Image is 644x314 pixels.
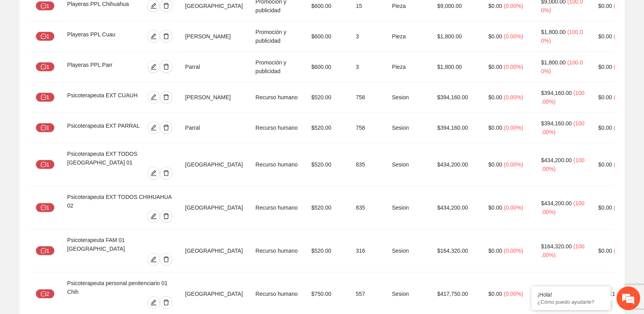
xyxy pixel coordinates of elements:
[67,236,172,253] div: Psicoterapeuta FAM 01 [GEOGRAPHIC_DATA]
[488,64,502,70] span: $0.00
[305,52,350,82] td: $600.00
[148,3,159,9] span: edit
[41,291,46,297] span: message
[488,94,502,100] span: $0.00
[148,64,159,70] span: edit
[160,210,172,223] button: delete
[179,143,249,186] td: [GEOGRAPHIC_DATA]
[598,64,612,70] span: $0.00
[249,82,305,113] td: Recurso humano
[160,253,172,266] button: delete
[598,291,629,297] span: $167,100.00
[160,256,172,263] span: delete
[614,204,633,211] span: ( 0.00% )
[614,3,633,9] span: ( 0.00% )
[46,106,109,185] span: Estamos en línea.
[41,34,46,40] span: message
[488,3,502,9] span: $0.00
[504,33,523,40] span: ( 0.00% )
[36,32,55,41] button: message1
[36,123,55,132] button: message1
[249,143,305,186] td: Recurso humano
[598,33,612,40] span: $0.00
[148,256,159,263] span: edit
[36,62,55,72] button: message1
[598,94,612,100] span: $0.00
[147,296,160,309] button: edit
[541,90,572,96] span: $394,160.00
[614,248,633,254] span: ( 0.00% )
[148,213,159,219] span: edit
[385,186,431,229] td: Sesion
[349,82,385,113] td: 758
[36,203,55,212] button: message1
[160,64,172,70] span: delete
[160,299,172,306] span: delete
[305,229,350,272] td: $520.00
[36,160,55,169] button: message1
[160,33,172,40] span: delete
[160,125,172,131] span: delete
[305,82,350,113] td: $520.00
[385,143,431,186] td: Sesion
[614,33,633,40] span: ( 0.00% )
[598,125,612,131] span: $0.00
[67,30,131,43] div: Playeras PPL Cuau
[614,94,633,100] span: ( 0.00% )
[147,30,160,43] button: edit
[504,161,523,168] span: ( 0.00% )
[160,121,172,134] button: delete
[41,64,46,70] span: message
[36,93,55,102] button: message1
[130,4,149,23] div: Minimizar ventana de chat en vivo
[504,204,523,211] span: ( 0.00% )
[541,200,572,206] span: $434,200.00
[488,125,502,131] span: $0.00
[36,289,55,299] button: message2
[41,40,133,51] div: Chatee con nosotros ahora
[488,204,502,211] span: $0.00
[179,82,249,113] td: [PERSON_NAME]
[541,157,572,163] span: $434,200.00
[541,29,565,35] span: $1,800.00
[147,253,160,266] button: edit
[349,229,385,272] td: 316
[504,64,523,70] span: ( 0.00% )
[249,229,305,272] td: Recurso humano
[179,229,249,272] td: [GEOGRAPHIC_DATA]
[541,243,572,250] span: $164,320.00
[598,204,612,211] span: $0.00
[488,33,502,40] span: $0.00
[41,95,46,101] span: message
[148,170,159,176] span: edit
[147,167,160,180] button: edit
[148,299,159,306] span: edit
[504,248,523,254] span: ( 0.00% )
[179,113,249,143] td: Parral
[67,91,142,104] div: Psicoterapeuta EXT CUAUH
[249,113,305,143] td: Recurso humano
[41,248,46,254] span: message
[36,246,55,255] button: message1
[541,120,572,127] span: $394,160.00
[160,213,172,219] span: delete
[160,61,172,73] button: delete
[537,291,604,298] div: ¡Hola!
[349,52,385,82] td: 3
[67,121,144,134] div: Psicoterapeuta EXT PARRAL
[349,186,385,229] td: 835
[179,52,249,82] td: Parral
[385,21,431,52] td: Pieza
[160,30,172,43] button: delete
[148,94,159,100] span: edit
[598,248,612,254] span: $0.00
[148,125,159,131] span: edit
[160,91,172,104] button: delete
[431,143,482,186] td: $434,200.00
[67,193,172,210] div: Psicoterapeuta EXT TODOS CHIHUAHUA 02
[305,21,350,52] td: $600.00
[160,296,172,309] button: delete
[41,205,46,211] span: message
[179,21,249,52] td: [PERSON_NAME]
[614,125,633,131] span: ( 0.00% )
